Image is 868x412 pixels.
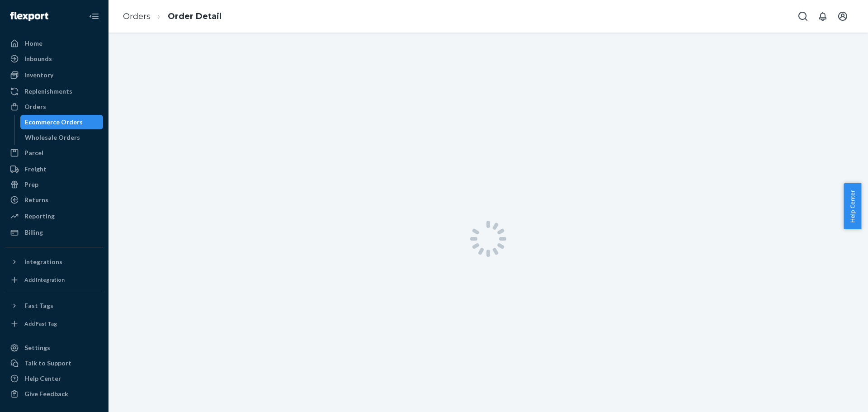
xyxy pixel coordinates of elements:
[5,146,103,160] a: Parcel
[794,7,812,25] button: Open Search Box
[24,71,53,80] div: Inventory
[834,7,852,25] button: Open account menu
[5,99,103,114] a: Orders
[24,301,53,310] div: Fast Tags
[24,165,47,174] div: Freight
[5,371,103,386] a: Help Center
[5,36,103,51] a: Home
[20,115,104,129] a: Ecommerce Orders
[5,162,103,176] a: Freight
[5,273,103,287] a: Add Integration
[24,180,38,189] div: Prep
[5,341,103,355] a: Settings
[5,356,103,370] button: Talk to Support
[24,39,42,48] div: Home
[24,102,46,111] div: Orders
[5,298,103,313] button: Fast Tags
[20,130,104,145] a: Wholesale Orders
[168,11,222,21] a: Order Detail
[5,209,103,223] a: Reporting
[24,276,65,284] div: Add Integration
[25,133,80,142] div: Wholesale Orders
[5,225,103,240] a: Billing
[24,54,52,63] div: Inbounds
[24,228,43,237] div: Billing
[5,193,103,207] a: Returns
[24,320,57,327] div: Add Fast Tag
[5,317,103,331] a: Add Fast Tag
[85,7,103,25] button: Close Navigation
[5,68,103,82] a: Inventory
[24,87,72,96] div: Replenishments
[844,183,861,229] button: Help Center
[5,84,103,99] a: Replenishments
[5,255,103,269] button: Integrations
[5,52,103,66] a: Inbounds
[24,212,55,221] div: Reporting
[24,343,50,352] div: Settings
[814,7,832,25] button: Open notifications
[25,118,83,127] div: Ecommerce Orders
[24,148,43,157] div: Parcel
[24,389,68,398] div: Give Feedback
[5,177,103,192] a: Prep
[10,12,48,21] img: Flexport logo
[5,387,103,401] button: Give Feedback
[24,359,71,368] div: Talk to Support
[123,11,151,21] a: Orders
[24,374,61,383] div: Help Center
[116,3,229,30] ol: breadcrumbs
[24,257,62,266] div: Integrations
[24,195,48,204] div: Returns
